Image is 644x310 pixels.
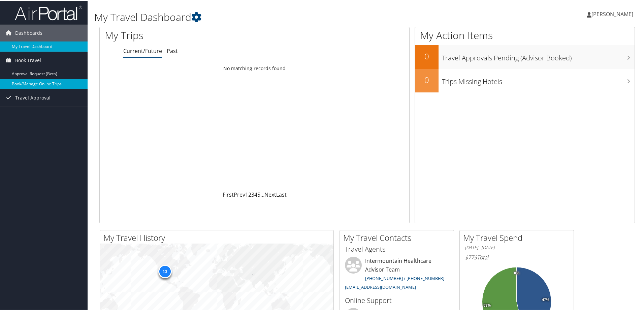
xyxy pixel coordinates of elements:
[251,190,254,198] a: 3
[15,24,42,41] span: Dashboards
[234,190,245,198] a: Prev
[260,190,264,198] span: …
[167,47,178,54] a: Past
[345,283,416,289] a: [EMAIL_ADDRESS][DOMAIN_NAME]
[105,28,275,42] h1: My Trips
[245,190,248,198] a: 1
[103,231,333,243] h2: My Travel History
[591,10,633,17] span: [PERSON_NAME]
[465,253,569,260] h6: Total
[100,62,409,74] td: No matching records found
[415,45,635,68] a: 0Travel Approvals Pending (Advisor Booked)
[254,190,257,198] a: 4
[415,74,439,85] h2: 0
[345,295,449,305] h3: Online Support
[345,244,449,253] h3: Travel Agents
[343,231,454,243] h2: My Travel Contacts
[442,49,635,62] h3: Travel Approvals Pending (Advisor Booked)
[442,73,635,86] h3: Trips Missing Hotels
[223,190,234,198] a: First
[483,303,491,307] tspan: 53%
[465,253,477,260] span: $779
[15,89,51,106] span: Travel Approval
[365,275,444,281] a: [PHONE_NUMBER] / [PHONE_NUMBER]
[257,190,260,198] a: 5
[415,50,439,61] h2: 0
[158,264,171,278] div: 13
[587,3,640,24] a: [PERSON_NAME]
[465,244,569,250] h6: [DATE] - [DATE]
[15,51,41,68] span: Book Travel
[276,190,287,198] a: Last
[463,231,574,243] h2: My Travel Spend
[415,68,635,92] a: 0Trips Missing Hotels
[342,256,452,292] li: Intermountain Healthcare Advisor Team
[514,271,519,275] tspan: 0%
[94,9,458,24] h1: My Travel Dashboard
[15,4,82,20] img: airportal-logo.png
[248,190,251,198] a: 2
[123,47,162,54] a: Current/Future
[264,190,276,198] a: Next
[542,297,549,301] tspan: 47%
[415,28,635,42] h1: My Action Items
